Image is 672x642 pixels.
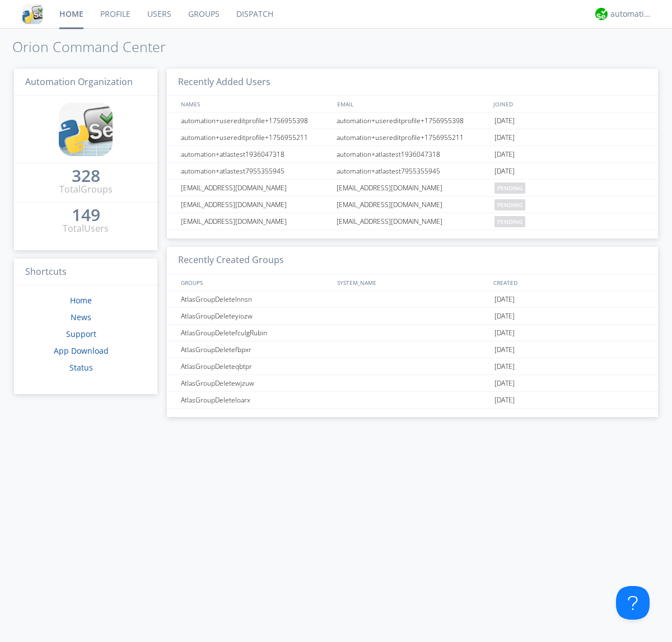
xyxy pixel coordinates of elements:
[70,295,92,306] a: Home
[494,182,525,194] span: pending
[494,291,515,308] span: [DATE]
[178,375,333,391] div: AtlasGroupDeletewjzuw
[72,209,100,222] a: 149
[494,358,515,375] span: [DATE]
[72,170,100,183] a: 328
[610,8,652,20] div: automation+atlas
[494,216,525,227] span: pending
[167,375,658,392] a: AtlasGroupDeletewjzuw[DATE]
[178,96,332,112] div: NAMES
[167,291,658,308] a: AtlasGroupDeletelnnsn[DATE]
[14,259,157,286] h3: Shortcuts
[167,358,658,375] a: AtlasGroupDeleteqbtpr[DATE]
[494,341,515,358] span: [DATE]
[69,362,93,373] a: Status
[178,113,333,129] div: automation+usereditprofile+1756955398
[334,163,492,179] div: automation+atlastest7955355945
[494,392,515,409] span: [DATE]
[167,247,658,274] h3: Recently Created Groups
[178,325,333,341] div: AtlasGroupDeletefculgRubin
[334,196,492,213] div: [EMAIL_ADDRESS][DOMAIN_NAME]
[167,325,658,341] a: AtlasGroupDeletefculgRubin[DATE]
[54,345,109,356] a: App Download
[494,375,515,392] span: [DATE]
[491,274,647,290] div: CREATED
[72,209,100,221] div: 149
[66,329,96,339] a: Support
[178,358,333,374] div: AtlasGroupDeleteqbtpr
[494,129,515,146] span: [DATE]
[494,199,525,210] span: pending
[59,102,113,156] img: cddb5a64eb264b2086981ab96f4c1ba7
[59,183,113,196] div: Total Groups
[334,213,492,229] div: [EMAIL_ADDRESS][DOMAIN_NAME]
[494,163,515,180] span: [DATE]
[25,76,133,88] span: Automation Organization
[178,163,333,179] div: automation+atlastest7955355945
[491,96,647,112] div: JOINED
[72,170,100,181] div: 328
[334,146,492,162] div: automation+atlastest1936047318
[494,308,515,325] span: [DATE]
[334,96,491,112] div: EMAIL
[595,8,608,20] img: d2d01cd9b4174d08988066c6d424eccd
[63,222,109,235] div: Total Users
[178,146,333,162] div: automation+atlastest1936047318
[494,113,515,129] span: [DATE]
[334,113,492,129] div: automation+usereditprofile+1756955398
[167,129,658,146] a: automation+usereditprofile+1756955211automation+usereditprofile+1756955211[DATE]
[22,4,43,24] img: cddb5a64eb264b2086981ab96f4c1ba7
[178,129,333,146] div: automation+usereditprofile+1756955211
[167,308,658,325] a: AtlasGroupDeleteyiozw[DATE]
[71,312,91,322] a: News
[178,274,332,290] div: GROUPS
[178,308,333,324] div: AtlasGroupDeleteyiozw
[167,392,658,409] a: AtlasGroupDeleteloarx[DATE]
[167,341,658,358] a: AtlasGroupDeletefbpxr[DATE]
[616,586,650,620] iframe: Toggle Customer Support
[178,341,333,358] div: AtlasGroupDeletefbpxr
[178,196,333,213] div: [EMAIL_ADDRESS][DOMAIN_NAME]
[178,392,333,408] div: AtlasGroupDeleteloarx
[167,196,658,213] a: [EMAIL_ADDRESS][DOMAIN_NAME][EMAIL_ADDRESS][DOMAIN_NAME]pending
[167,163,658,180] a: automation+atlastest7955355945automation+atlastest7955355945[DATE]
[167,180,658,196] a: [EMAIL_ADDRESS][DOMAIN_NAME][EMAIL_ADDRESS][DOMAIN_NAME]pending
[494,146,515,163] span: [DATE]
[167,69,658,96] h3: Recently Added Users
[334,180,492,196] div: [EMAIL_ADDRESS][DOMAIN_NAME]
[178,180,333,196] div: [EMAIL_ADDRESS][DOMAIN_NAME]
[167,113,658,129] a: automation+usereditprofile+1756955398automation+usereditprofile+1756955398[DATE]
[334,274,491,290] div: SYSTEM_NAME
[334,129,492,146] div: automation+usereditprofile+1756955211
[167,146,658,163] a: automation+atlastest1936047318automation+atlastest1936047318[DATE]
[167,213,658,230] a: [EMAIL_ADDRESS][DOMAIN_NAME][EMAIL_ADDRESS][DOMAIN_NAME]pending
[494,325,515,341] span: [DATE]
[178,213,333,229] div: [EMAIL_ADDRESS][DOMAIN_NAME]
[178,291,333,307] div: AtlasGroupDeletelnnsn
